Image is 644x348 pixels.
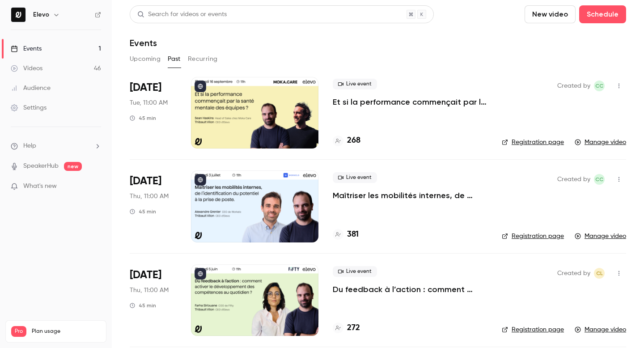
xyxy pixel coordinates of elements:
[64,162,82,171] span: new
[130,174,161,188] span: [DATE]
[130,208,156,215] div: 45 min
[188,52,218,66] button: Recurring
[595,81,603,91] span: CC
[130,38,157,48] h1: Events
[168,52,181,66] button: Past
[333,229,359,241] a: 381
[575,232,626,241] a: Manage video
[557,81,590,91] span: Created by
[333,172,377,183] span: Live event
[594,81,605,91] span: Clara Courtillier
[11,64,42,73] div: Videos
[595,174,603,185] span: CC
[130,192,169,201] span: Thu, 11:00 AM
[557,174,590,185] span: Created by
[130,268,161,282] span: [DATE]
[11,44,42,53] div: Events
[130,81,161,95] span: [DATE]
[502,138,564,147] a: Registration page
[11,8,25,22] img: Elevo
[502,325,564,334] a: Registration page
[130,98,168,107] span: Tue, 11:00 AM
[333,284,487,295] a: Du feedback à l’action : comment activer le développement des compétences au quotidien ?
[347,229,359,241] h4: 381
[557,268,590,279] span: Created by
[347,135,360,147] h4: 268
[579,5,626,23] button: Schedule
[11,103,47,112] div: Settings
[596,268,603,279] span: CL
[130,170,177,242] div: Jul 3 Thu, 11:00 AM (Europe/Paris)
[130,302,156,309] div: 45 min
[130,264,177,336] div: Jun 5 Thu, 11:00 AM (Europe/Paris)
[11,84,51,93] div: Audience
[575,138,626,147] a: Manage video
[333,97,487,107] a: Et si la performance commençait par la santé mentale des équipes ?
[333,266,377,277] span: Live event
[11,141,101,151] li: help-dropdown-opener
[347,322,360,334] h4: 272
[32,328,101,335] span: Plan usage
[130,77,177,149] div: Sep 16 Tue, 11:00 AM (Europe/Paris)
[33,10,49,19] h6: Elevo
[23,161,59,171] a: SpeakerHub
[333,79,377,89] span: Live event
[11,326,26,337] span: Pro
[130,52,161,66] button: Upcoming
[525,5,576,23] button: New video
[333,322,360,334] a: 272
[130,115,156,122] div: 45 min
[594,174,605,185] span: Clara Courtillier
[23,141,36,151] span: Help
[137,10,227,19] div: Search for videos or events
[23,182,57,191] span: What's new
[90,182,101,191] iframe: Noticeable Trigger
[130,286,169,295] span: Thu, 11:00 AM
[594,268,605,279] span: Clara Louiset
[333,190,487,201] a: Maîtriser les mobilités internes, de l’identification du potentiel à la prise de poste.
[502,232,564,241] a: Registration page
[333,135,360,147] a: 268
[575,325,626,334] a: Manage video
